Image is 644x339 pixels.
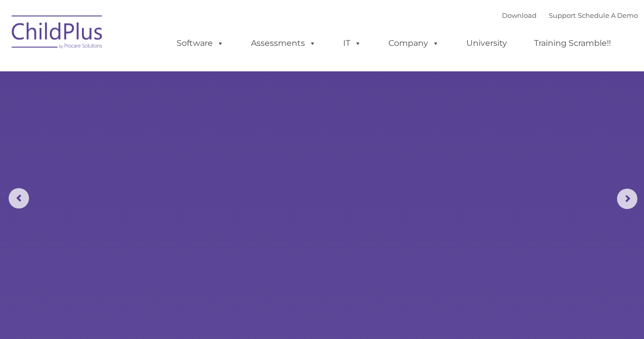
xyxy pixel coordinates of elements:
a: Support [549,11,576,19]
a: Schedule A Demo [578,11,638,19]
a: Assessments [241,33,326,54]
a: University [456,33,517,54]
a: Company [378,33,450,54]
a: Download [502,11,537,19]
a: IT [333,33,372,54]
img: ChildPlus by Procare Solutions [7,8,108,59]
font: | [502,11,638,19]
a: Training Scramble!! [524,33,621,54]
a: Software [166,33,234,54]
